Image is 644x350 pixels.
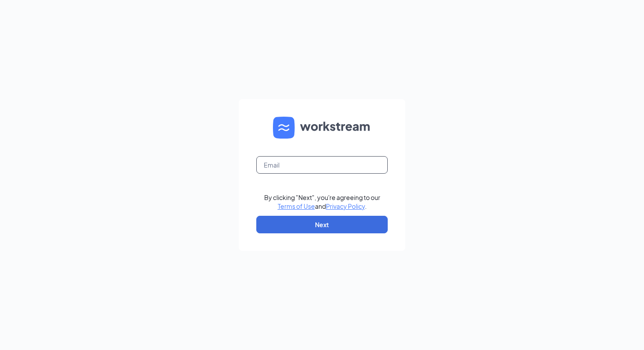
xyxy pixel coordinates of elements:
div: By clicking "Next", you're agreeing to our and . [264,193,380,211]
a: Terms of Use [278,202,315,210]
button: Next [256,216,388,233]
a: Privacy Policy [326,202,365,210]
input: Email [256,156,388,174]
img: WS logo and Workstream text [273,117,371,139]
